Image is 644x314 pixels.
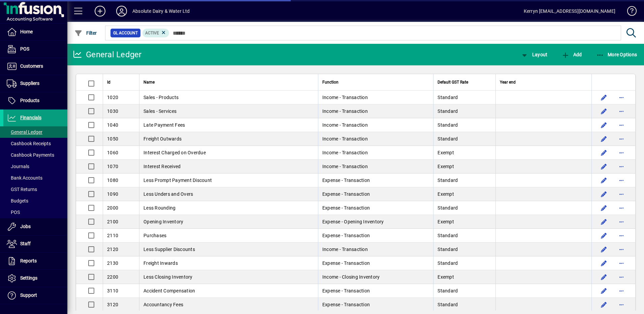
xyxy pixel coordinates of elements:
[143,205,175,211] span: Less Rounding
[599,272,609,282] button: Edit
[322,122,368,128] span: Income - Transaction
[322,78,339,86] span: Function
[7,152,54,158] span: Cashbook Payments
[7,164,29,169] span: Journals
[20,241,31,246] span: Staff
[143,191,193,197] span: Less Unders and Overs
[72,49,142,60] div: General Ledger
[107,274,118,280] span: 2200
[438,260,458,266] span: Standard
[616,258,627,269] button: More options
[616,272,627,282] button: More options
[20,98,39,103] span: Products
[7,187,37,192] span: GST Returns
[599,216,609,227] button: Edit
[143,247,195,252] span: Less Supplier Discounts
[622,1,636,23] a: Knowledge Base
[3,195,67,207] a: Budgets
[599,120,609,130] button: Edit
[616,92,627,103] button: More options
[599,92,609,103] button: Edit
[143,260,178,266] span: Freight Inwards
[438,205,458,211] span: Standard
[3,253,67,270] a: Reports
[113,30,138,36] span: GL Account
[107,191,118,197] span: 1090
[142,29,169,37] mat-chip: Activation Status: Active
[107,150,118,155] span: 1060
[599,244,609,255] button: Edit
[7,129,42,135] span: General Ledger
[107,108,118,114] span: 1030
[3,138,67,149] a: Cashbook Receipts
[438,164,454,169] span: Exempt
[596,52,637,57] span: More Options
[616,285,627,296] button: More options
[20,292,37,298] span: Support
[599,285,609,296] button: Edit
[438,233,458,238] span: Standard
[3,75,67,92] a: Suppliers
[438,274,454,280] span: Exempt
[438,247,458,252] span: Standard
[322,178,370,183] span: Expense - Transaction
[143,122,185,128] span: Late Payment Fees
[3,270,67,287] a: Settings
[107,247,118,252] span: 2120
[3,184,67,195] a: GST Returns
[3,58,67,75] a: Customers
[438,150,454,155] span: Exempt
[7,141,51,146] span: Cashbook Receipts
[107,233,118,238] span: 2110
[322,274,380,280] span: Income - Closing Inventory
[616,202,627,213] button: More options
[561,52,582,57] span: Add
[322,260,370,266] span: Expense - Transaction
[500,78,516,86] span: Year end
[143,274,193,280] span: Less Closing Inventory
[616,147,627,158] button: More options
[599,202,609,213] button: Edit
[599,133,609,144] button: Edit
[3,172,67,184] a: Bank Accounts
[107,260,118,266] span: 2130
[132,6,190,17] div: Absolute Dairy & Water Ltd
[3,126,67,138] a: General Ledger
[520,52,547,57] span: Layout
[20,258,37,263] span: Reports
[143,288,195,293] span: Accident Compensation
[143,164,181,169] span: Interest Received
[20,275,37,281] span: Settings
[560,49,583,61] button: Add
[322,164,368,169] span: Income - Transaction
[322,302,370,307] span: Expense - Transaction
[89,5,111,17] button: Add
[616,189,627,199] button: More options
[3,218,67,235] a: Jobs
[513,49,554,61] app-page-header-button: View chart layout
[107,136,118,142] span: 1050
[616,299,627,310] button: More options
[616,244,627,255] button: More options
[143,108,176,114] span: Sales - Services
[107,95,118,100] span: 1020
[438,191,454,197] span: Exempt
[73,27,99,39] button: Filter
[599,161,609,172] button: Edit
[20,81,39,86] span: Suppliers
[143,219,183,224] span: Opening Inventory
[143,78,314,86] div: Name
[74,30,97,36] span: Filter
[322,150,368,155] span: Income - Transaction
[599,175,609,186] button: Edit
[599,258,609,269] button: Edit
[107,219,118,224] span: 2100
[20,63,43,69] span: Customers
[143,136,182,142] span: Freight Outwards
[107,78,110,86] span: Id
[3,92,67,109] a: Products
[599,189,609,199] button: Edit
[438,178,458,183] span: Standard
[107,78,135,86] div: Id
[145,31,159,35] span: Active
